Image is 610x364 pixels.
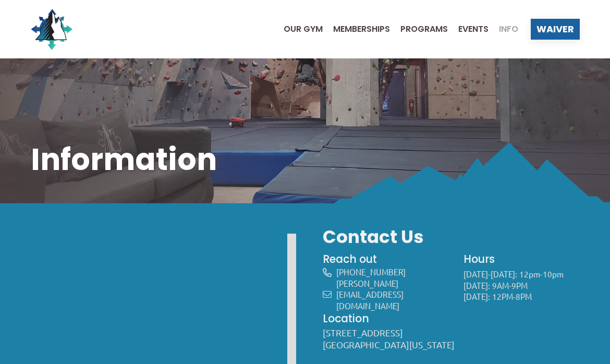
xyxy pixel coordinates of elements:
[336,278,404,311] a: [PERSON_NAME][EMAIL_ADDRESS][DOMAIN_NAME]
[323,327,455,350] a: [STREET_ADDRESS][GEOGRAPHIC_DATA][US_STATE]
[336,267,406,277] a: [PHONE_NUMBER]
[323,252,447,267] h4: Reach out
[323,225,580,250] h3: Contact Us
[333,25,390,33] span: Memberships
[390,25,448,33] a: Programs
[323,311,580,326] h4: Location
[323,25,390,33] a: Memberships
[400,25,448,33] span: Programs
[463,252,580,267] h4: Hours
[448,25,489,33] a: Events
[536,25,574,34] span: Waiver
[31,8,72,50] img: North Wall Logo
[284,25,323,33] span: Our Gym
[531,19,580,40] a: Waiver
[489,25,518,33] a: Info
[499,25,518,33] span: Info
[458,25,489,33] span: Events
[463,269,580,302] p: [DATE]-[DATE]: 12pm-10pm [DATE]: 9AM-9PM [DATE]: 12PM-8PM
[273,25,323,33] a: Our Gym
